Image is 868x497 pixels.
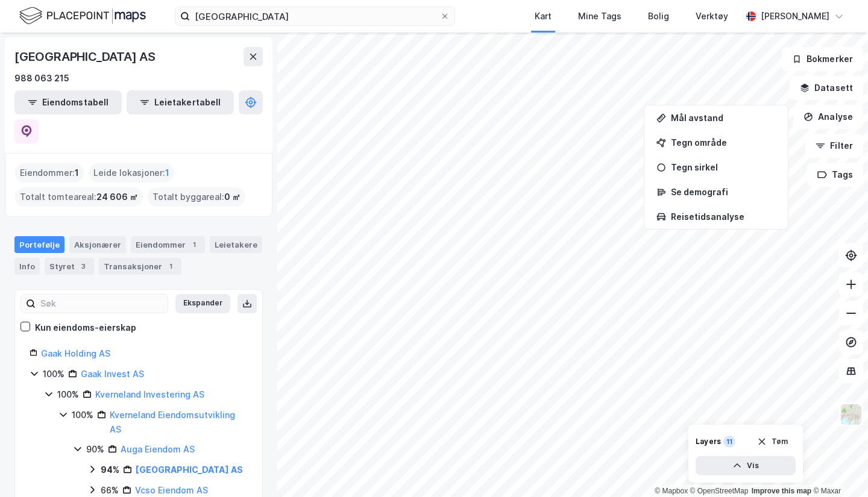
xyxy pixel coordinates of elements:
[690,487,749,495] a: OpenStreetMap
[15,187,143,207] div: Totalt tomteareal :
[131,236,205,253] div: Eiendommer
[89,163,174,183] div: Leide lokasjoner :
[75,166,79,180] span: 1
[749,432,796,451] button: Tøm
[671,187,776,197] div: Se demografi
[210,236,262,253] div: Leietakere
[840,403,863,426] img: Z
[72,408,93,422] div: 100%
[761,9,829,23] div: [PERSON_NAME]
[190,7,440,25] input: Søk på adresse, matrikkel, gårdeiere, leietakere eller personer
[14,90,122,114] button: Eiendomstabell
[96,190,138,204] span: 24 606 ㎡
[95,389,204,399] a: Kverneland Investering AS
[535,9,552,23] div: Kart
[14,71,69,86] div: 988 063 215
[148,187,245,207] div: Totalt byggareal :
[671,113,776,123] div: Mål avstand
[35,320,136,335] div: Kun eiendoms-eierskap
[578,9,621,23] div: Mine Tags
[752,487,811,495] a: Improve this map
[655,487,688,495] a: Mapbox
[671,162,776,172] div: Tegn sirkel
[121,444,195,454] a: Auga Eiendom AS
[101,463,119,477] div: 94%
[696,456,796,475] button: Vis
[782,47,863,71] button: Bokmerker
[36,295,168,313] input: Søk
[19,5,146,27] img: logo.f888ab2527a4732fd821a326f86c7f29.svg
[14,258,40,275] div: Info
[14,236,64,253] div: Portefølje
[671,137,776,148] div: Tegn område
[135,485,208,495] a: Vcso Eiendom AS
[165,260,177,272] div: 1
[648,9,669,23] div: Bolig
[45,258,94,275] div: Styret
[14,47,158,66] div: [GEOGRAPHIC_DATA] AS
[188,239,200,251] div: 1
[15,163,84,183] div: Eiendommer :
[43,367,64,381] div: 100%
[696,437,721,446] div: Layers
[671,211,776,222] div: Reisetidsanalyse
[127,90,234,114] button: Leietakertabell
[175,294,230,313] button: Ekspander
[723,436,735,448] div: 11
[57,387,79,402] div: 100%
[77,260,89,272] div: 3
[807,163,863,187] button: Tags
[41,348,110,358] a: Gaak Holding AS
[165,166,169,180] span: 1
[790,76,863,100] button: Datasett
[136,464,243,475] a: [GEOGRAPHIC_DATA] AS
[81,369,144,379] a: Gaak Invest AS
[793,105,863,129] button: Analyse
[69,236,126,253] div: Aksjonærer
[99,258,181,275] div: Transaksjoner
[805,134,863,158] button: Filter
[224,190,241,204] span: 0 ㎡
[696,9,728,23] div: Verktøy
[110,410,235,434] a: Kverneland Eiendomsutvikling AS
[808,439,868,497] iframe: Chat Widget
[86,442,104,457] div: 90%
